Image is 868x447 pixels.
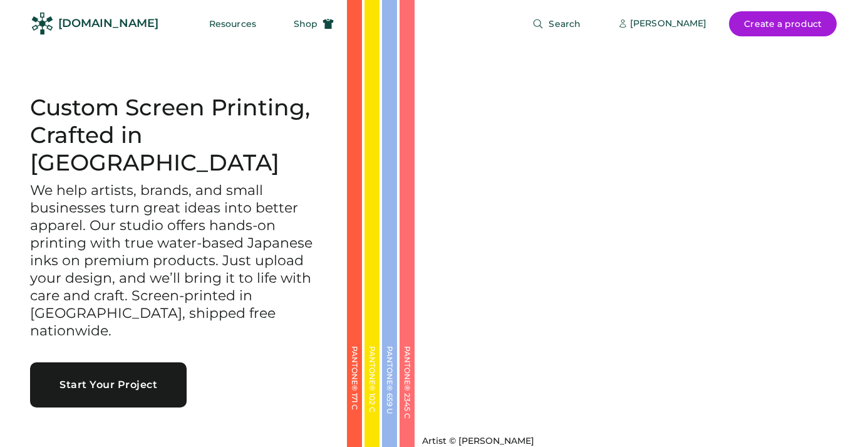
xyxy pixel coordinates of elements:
button: Start Your Project [30,362,187,408]
div: [DOMAIN_NAME] [58,16,158,31]
img: Rendered Logo - Screens [31,13,53,34]
button: Shop [279,11,349,36]
h3: We help artists, brands, and small businesses turn great ideas into better apparel. Our studio of... [30,182,317,339]
button: Search [517,11,596,36]
span: Shop [294,19,318,28]
button: Resources [194,11,271,36]
h1: Custom Screen Printing, Crafted in [GEOGRAPHIC_DATA] [30,94,317,177]
span: Search [549,19,581,28]
div: [PERSON_NAME] [630,18,706,30]
button: Create a product [729,11,837,36]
